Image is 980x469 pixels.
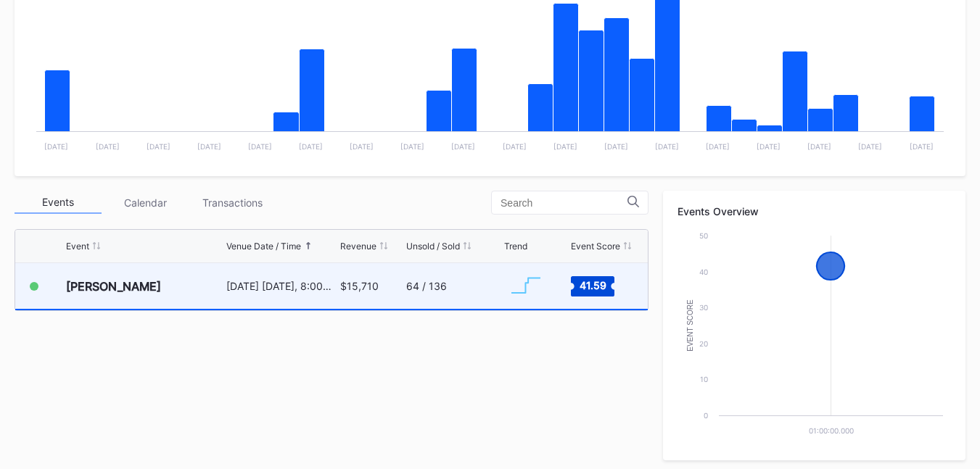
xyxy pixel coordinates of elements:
text: [DATE] [400,142,424,151]
text: 41.59 [579,278,606,291]
text: 50 [699,231,708,240]
text: [DATE] [503,142,527,151]
text: 0 [704,411,708,420]
text: [DATE] [197,142,221,151]
div: [DATE] [DATE], 8:00PM [226,280,336,292]
svg: Chart title [678,228,950,446]
text: 40 [699,267,708,276]
div: Venue Date / Time [226,241,301,252]
text: 30 [699,303,708,312]
div: Revenue [340,241,376,252]
div: [PERSON_NAME] [66,279,161,294]
svg: Chart title [504,268,548,304]
text: [DATE] [96,142,120,151]
div: Event Score [571,241,620,252]
text: [DATE] [147,142,170,151]
text: [DATE] [706,142,730,151]
text: 10 [700,375,708,383]
input: Search [501,197,627,209]
text: Event Score [686,299,694,352]
text: [DATE] [299,142,323,151]
text: 20 [699,339,708,348]
text: [DATE] [655,142,679,151]
div: 64 / 136 [406,280,447,292]
div: Unsold / Sold [406,241,460,252]
text: [DATE] [350,142,374,151]
div: Trend [504,241,527,252]
div: $15,710 [340,280,379,292]
div: Events [15,191,102,214]
div: Events Overview [678,205,951,217]
text: [DATE] [248,142,272,151]
text: [DATE] [553,142,577,151]
text: [DATE] [807,142,831,151]
text: 01:00:00.000 [809,426,854,435]
text: [DATE] [451,142,475,151]
div: Transactions [189,191,276,214]
text: [DATE] [858,142,882,151]
text: [DATE] [604,142,628,151]
text: [DATE] [44,142,68,151]
div: Event [66,241,89,252]
text: [DATE] [910,142,934,151]
text: [DATE] [757,142,781,151]
div: Calendar [102,191,189,214]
